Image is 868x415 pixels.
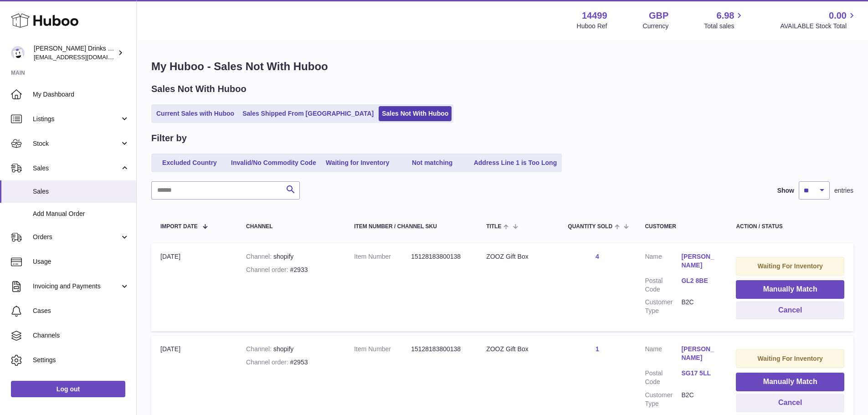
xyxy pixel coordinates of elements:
span: Invoicing and Payments [33,282,120,291]
a: [PERSON_NAME] [681,345,718,362]
dt: Name [645,345,681,364]
span: Import date [160,224,198,230]
span: 6.98 [717,10,734,22]
dd: 15128183800138 [411,345,468,354]
div: ZOOZ Gift Box [486,252,550,261]
dd: 15128183800138 [411,252,468,261]
dt: Customer Type [645,298,681,315]
a: Sales Shipped From [GEOGRAPHIC_DATA] [239,106,377,121]
span: 0.00 [829,10,847,22]
a: 6.98 Total sales [704,10,745,31]
a: Excluded Country [153,155,226,170]
a: Invalid/No Commodity Code [228,155,319,170]
strong: Channel order [246,266,290,273]
a: 0.00 AVAILABLE Stock Total [780,10,857,31]
h1: My Huboo - Sales Not With Huboo [151,59,853,74]
dt: Item Number [354,252,411,261]
div: shopify [246,252,336,261]
dd: B2C [681,391,718,408]
dt: Postal Code [645,369,681,386]
dt: Name [645,252,681,272]
div: Currency [643,22,669,31]
div: #2953 [246,358,336,367]
span: Total sales [704,22,745,31]
div: Action / Status [736,224,844,230]
a: [PERSON_NAME] [681,252,718,270]
div: shopify [246,345,336,354]
span: [EMAIL_ADDRESS][DOMAIN_NAME] [34,53,134,61]
span: My Dashboard [33,90,129,99]
span: entries [834,186,853,195]
span: Title [486,224,501,230]
strong: Channel [246,345,273,353]
button: Cancel [736,301,844,320]
span: Listings [33,115,120,123]
label: Show [777,186,794,195]
a: SG17 5LL [681,369,718,378]
div: Huboo Ref [577,22,607,31]
dt: Item Number [354,345,411,354]
a: Address Line 1 is Too Long [471,155,560,170]
span: Usage [33,257,129,266]
span: AVAILABLE Stock Total [780,22,857,31]
a: Sales Not With Huboo [379,106,452,121]
a: GL2 8BE [681,277,718,285]
span: Quantity Sold [568,224,612,230]
div: Channel [246,224,336,230]
a: Not matching [396,155,469,170]
img: internalAdmin-14499@internal.huboo.com [11,46,25,60]
a: Current Sales with Huboo [153,106,237,121]
span: Cases [33,307,129,315]
strong: Channel [246,253,273,260]
strong: Waiting For Inventory [758,355,823,362]
h2: Sales Not With Huboo [151,83,247,95]
a: 4 [596,253,599,260]
div: ZOOZ Gift Box [486,345,550,354]
div: Customer [645,224,718,230]
span: Channels [33,331,129,340]
dt: Postal Code [645,277,681,294]
span: Add Manual Order [33,210,129,218]
span: Orders [33,233,120,241]
div: #2933 [246,266,336,274]
a: Log out [11,381,125,397]
span: Sales [33,187,129,196]
strong: GBP [649,10,668,22]
a: Waiting for Inventory [321,155,394,170]
div: Item Number / Channel SKU [354,224,468,230]
h2: Filter by [151,132,187,144]
dd: B2C [681,298,718,315]
button: Manually Match [736,373,844,391]
button: Manually Match [736,280,844,299]
button: Cancel [736,394,844,412]
span: Settings [33,356,129,364]
span: Sales [33,164,120,173]
span: Stock [33,139,120,148]
td: [DATE] [151,243,237,331]
strong: Waiting For Inventory [758,262,823,270]
strong: Channel order [246,359,290,366]
dt: Customer Type [645,391,681,408]
strong: 14499 [582,10,607,22]
a: 1 [596,345,599,353]
div: [PERSON_NAME] Drinks LTD (t/a Zooz) [34,44,116,61]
